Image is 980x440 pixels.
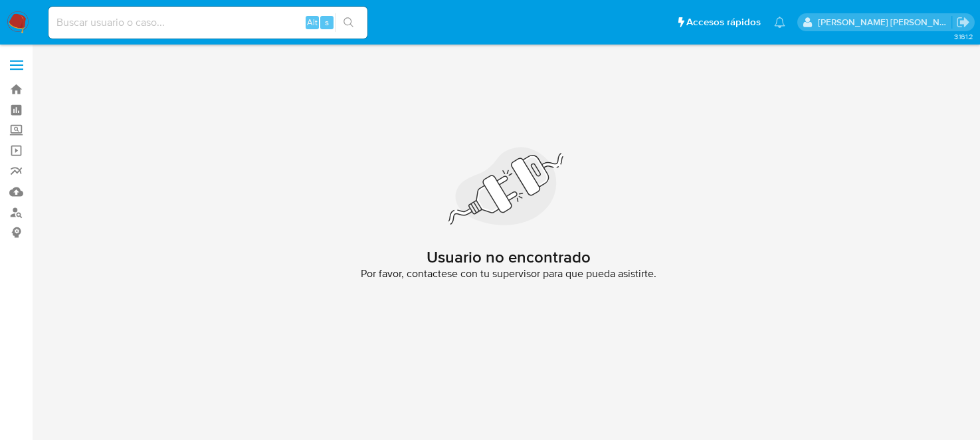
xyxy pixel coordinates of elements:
a: Notificaciones [774,17,785,28]
span: Alt [307,16,318,29]
h2: Usuario no encontrado [427,247,591,267]
input: Buscar usuario o caso... [49,14,367,31]
button: search-icon [335,13,362,32]
a: Salir [956,15,970,29]
p: brenda.morenoreyes@mercadolibre.com.mx [818,16,952,29]
span: s [325,16,329,29]
span: Por favor, contactese con tu supervisor para que pueda asistirte. [361,267,656,280]
span: Accesos rápidos [686,15,761,29]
